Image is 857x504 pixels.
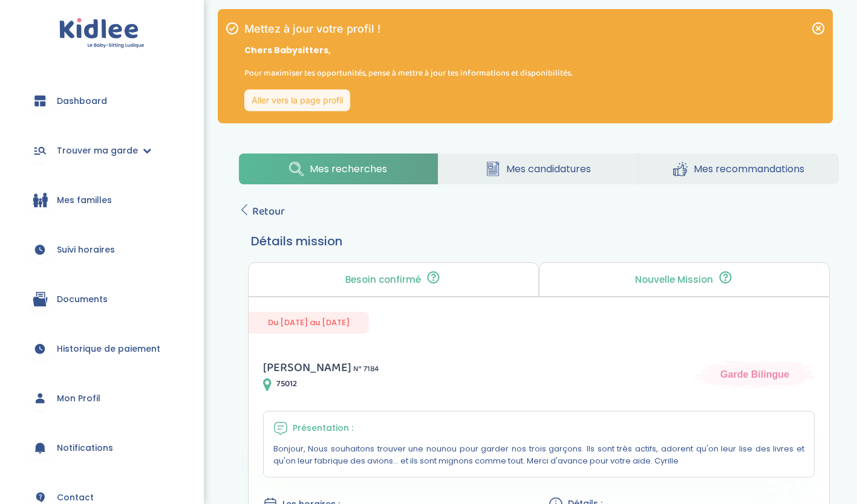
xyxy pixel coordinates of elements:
[251,232,827,250] h3: Détails mission
[276,378,297,390] span: 75012
[244,89,350,111] a: Aller vers la page profil
[57,244,115,256] span: Suivi horaires
[252,203,285,220] span: Retour
[57,95,107,108] span: Dashboard
[263,358,351,377] span: [PERSON_NAME]
[310,161,387,176] span: Mes recherches
[18,228,186,271] a: Suivi horaires
[244,66,572,80] p: Pour maximiser tes opportunités, pense à mettre à jour tes informations et disponibilités.
[57,194,112,207] span: Mes familles
[293,422,353,435] span: Présentation :
[18,129,186,172] a: Trouver ma garde
[18,178,186,222] a: Mes familles
[18,79,186,123] a: Dashboard
[57,392,100,405] span: Mon Profil
[244,24,572,34] h1: Mettez à jour votre profil !
[239,203,285,220] a: Retour
[57,442,113,454] span: Notifications
[635,275,713,285] p: Nouvelle Mission
[239,153,438,184] a: Mes recherches
[639,153,839,184] a: Mes recommandations
[438,153,638,184] a: Mes candidatures
[720,367,789,381] span: Garde Bilingue
[18,426,186,470] a: Notifications
[18,327,186,370] a: Historique de paiement
[694,161,804,176] span: Mes recommandations
[57,491,94,504] span: Contact
[345,275,421,285] p: Besoin confirmé
[18,277,186,321] a: Documents
[57,144,138,157] span: Trouver ma garde
[353,363,379,375] span: N° 7184
[244,44,572,57] p: Chers Babysitters,
[249,312,369,333] span: Du [DATE] au [DATE]
[57,343,160,355] span: Historique de paiement
[506,161,591,176] span: Mes candidatures
[18,376,186,420] a: Mon Profil
[273,443,805,467] p: Bonjour, Nous souhaitons trouver une nounou pour garder nos trois garçons. Ils sont très actifs, ...
[59,18,145,49] img: logo.svg
[57,293,108,306] span: Documents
